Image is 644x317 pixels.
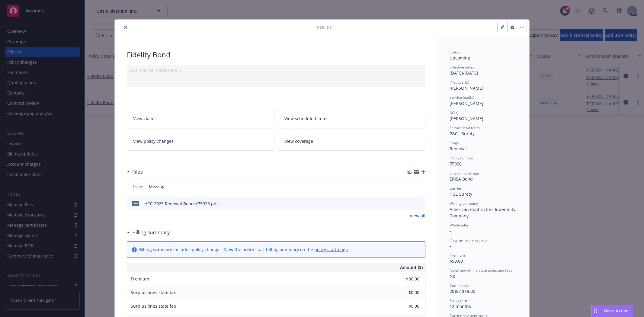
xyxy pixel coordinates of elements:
span: - [450,243,451,249]
span: Policy term [450,298,468,303]
span: Program administrator [450,238,488,243]
span: P&C - Surety [450,131,475,136]
span: Producer(s) [450,80,469,85]
a: View scheduled items [278,109,426,128]
a: View policy changes [127,132,274,151]
div: Drag to move [592,305,599,317]
a: View coverage [278,132,426,151]
span: [PERSON_NAME] [450,101,483,106]
div: [DATE] - [DATE] [450,65,517,76]
span: Premium [450,253,465,258]
div: HCC 2025 Renewal Bond #75926.pdf [144,200,218,207]
span: pdf [132,201,139,206]
div: Add internal notes here... [129,67,423,73]
span: HCC Surety [450,191,472,197]
span: 75926 [450,161,462,167]
span: Policy [132,184,144,189]
span: [PERSON_NAME] [450,85,483,91]
span: View claims [133,115,157,122]
span: 20% / $18.00 [450,288,475,294]
span: - [450,228,451,234]
div: Billing summary includes policy changes. View the policy start billing summary on the . [139,246,349,253]
span: 12 months [450,303,471,309]
span: Writing company [450,201,478,206]
span: $90.00 [450,258,463,264]
span: Commission [450,283,470,288]
button: download file [408,200,413,207]
span: View policy changes [133,138,174,144]
span: ERISA Bond [450,176,473,182]
span: Renewal [450,146,467,152]
span: Wholesaler [450,223,469,228]
span: Service lead team [450,125,480,130]
span: Policy [317,24,332,30]
span: View scheduled items [284,115,328,122]
h3: Files [132,168,143,176]
span: Stage [450,140,459,146]
span: Amount ($) [400,264,423,271]
button: Nova Assist [591,305,633,317]
input: 0.00 [384,302,423,311]
span: Nova Assist [604,308,628,313]
span: Surplus lines state tax [131,290,176,295]
span: View coverage [284,138,313,144]
input: 0.00 [384,288,423,297]
a: View all [410,213,425,219]
span: American Contractors Indemnity Company [450,207,517,219]
span: Lines of coverage [450,171,479,176]
div: Billing summary [127,229,170,236]
div: Fidelity Bond [127,50,425,60]
span: Missing [149,183,165,190]
div: Files [127,168,143,176]
span: Effective dates [450,65,474,70]
span: Newfront will file state taxes and fees [450,268,512,273]
button: close [122,24,129,31]
span: Surplus lines state fee [131,303,176,309]
a: policy start page [314,247,348,252]
span: AC(s) [450,110,459,115]
a: View claims [127,109,274,128]
span: [PERSON_NAME] [450,116,483,121]
input: 0.00 [384,274,423,283]
h3: Billing summary [132,229,170,236]
span: Upcoming [450,55,470,61]
span: Status [450,50,460,55]
span: No [450,273,455,279]
span: Premium [131,276,149,282]
span: Service lead(s) [450,95,474,100]
button: preview file [418,200,423,207]
span: Policy number [450,155,473,161]
span: Carrier [450,186,462,191]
